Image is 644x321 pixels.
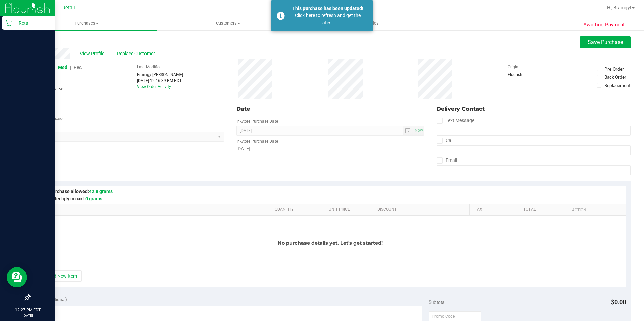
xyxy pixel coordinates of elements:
[580,36,631,48] button: Save Purchase
[5,20,12,26] inline-svg: Retail
[40,189,113,194] span: Max purchase allowed:
[437,155,457,165] label: Email
[30,105,224,113] div: Location
[236,138,278,144] label: In-Store Purchase Date
[611,298,626,306] span: $0.00
[437,126,631,136] input: Format: (999) 999-9999
[137,84,171,89] a: View Order Activity
[437,116,474,126] label: Text Message
[80,50,107,57] span: View Profile
[7,267,27,287] iframe: Resource center
[567,204,621,216] th: Action
[437,105,631,113] div: Delivery Contact
[329,207,369,212] a: Unit Price
[16,20,157,26] span: Purchases
[604,66,624,72] div: Pre-Order
[288,12,367,26] div: Click here to refresh and get the latest.
[583,21,625,29] span: Awaiting Payment
[437,145,631,155] input: Format: (999) 999-9999
[604,82,630,89] div: Replacement
[508,64,518,70] label: Origin
[437,136,453,145] label: Call
[236,118,278,124] label: In-Store Purchase Date
[40,270,82,282] button: + Add New Item
[288,5,367,12] div: This purchase has been updated!
[236,105,424,113] div: Date
[3,307,52,313] p: 12:27 PM EDT
[158,20,298,26] span: Customers
[137,64,162,70] label: Last Modified
[607,5,631,10] span: Hi, Bramgy!
[40,196,102,201] span: Estimated qty in cart:
[604,74,626,80] div: Back Order
[89,189,113,194] span: 42.8 grams
[62,5,75,11] span: Retail
[3,313,52,318] p: [DATE]
[157,16,298,30] a: Customers
[523,207,564,212] a: Total
[137,72,183,78] div: Bramgy [PERSON_NAME]
[137,78,183,84] div: [DATE] 12:16:39 PM EDT
[40,207,266,212] a: SKU
[58,65,67,70] span: Med
[85,196,102,201] span: 0 grams
[475,207,515,212] a: Tax
[12,19,52,27] p: Retail
[16,16,157,30] a: Purchases
[236,145,424,152] div: [DATE]
[74,65,82,70] span: Rec
[35,216,626,270] div: No purchase details yet. Let's get started!
[429,299,445,305] span: Subtotal
[508,72,541,78] div: Flourish
[70,65,71,70] span: |
[275,207,321,212] a: Quantity
[117,50,157,57] span: Replace Customer
[588,39,623,45] span: Save Purchase
[377,207,466,212] a: Discount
